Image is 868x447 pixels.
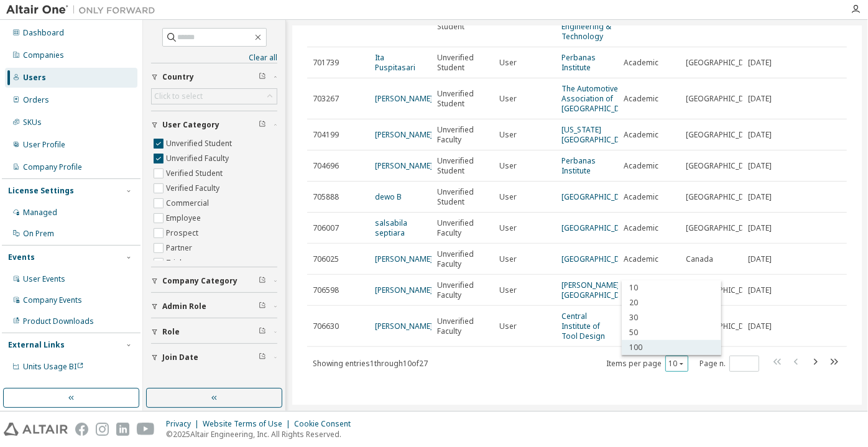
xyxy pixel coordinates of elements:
[313,321,339,331] span: 706630
[151,267,277,295] button: Company Category
[686,161,760,171] span: [GEOGRAPHIC_DATA]
[166,429,358,440] p: © 2025 Altair Engineering, Inc. All Rights Reserved.
[561,124,636,145] a: [US_STATE][GEOGRAPHIC_DATA]
[313,58,339,68] span: 701739
[375,160,433,171] a: [PERSON_NAME]
[151,293,277,320] button: Admin Role
[313,358,428,369] span: Showing entries 1 through 10 of 27
[4,423,68,436] img: altair_logo.svg
[622,280,721,295] div: 10
[8,186,74,196] div: License Settings
[686,321,760,331] span: [GEOGRAPHIC_DATA]
[375,129,433,140] a: [PERSON_NAME]
[151,111,277,139] button: User Category
[437,280,488,300] span: Unverified Faculty
[23,73,46,83] div: Users
[23,295,82,305] div: Company Events
[162,276,238,286] span: Company Category
[686,192,760,202] span: [GEOGRAPHIC_DATA]
[166,211,203,226] label: Employee
[23,361,84,372] span: Units Usage BI
[499,285,517,295] span: User
[313,130,339,140] span: 704199
[561,52,596,73] a: Perbanas Institute
[437,53,488,73] span: Unverified Student
[499,192,517,202] span: User
[23,208,57,218] div: Managed
[23,95,49,105] div: Orders
[259,327,266,337] span: Clear filter
[748,130,772,140] span: [DATE]
[686,94,760,104] span: [GEOGRAPHIC_DATA]
[748,254,772,264] span: [DATE]
[437,156,488,176] span: Unverified Student
[375,52,415,73] a: Ita Puspitasari
[259,302,266,311] span: Clear filter
[624,223,658,233] span: Academic
[166,136,234,151] label: Unverified Student
[437,249,488,269] span: Unverified Faculty
[375,321,433,331] a: [PERSON_NAME]
[23,28,64,38] div: Dashboard
[686,254,713,264] span: Canada
[375,191,402,202] a: dewo B
[624,130,658,140] span: Academic
[437,218,488,238] span: Unverified Faculty
[23,50,64,60] div: Companies
[622,340,721,355] div: 100
[116,423,129,436] img: linkedin.svg
[606,356,688,372] span: Items per page
[162,302,206,311] span: Admin Role
[624,254,658,264] span: Academic
[499,58,517,68] span: User
[151,344,277,371] button: Join Date
[137,423,155,436] img: youtube.svg
[686,130,760,140] span: [GEOGRAPHIC_DATA]
[166,181,222,196] label: Verified Faculty
[6,4,162,16] img: Altair One
[151,63,277,91] button: Country
[313,192,339,202] span: 705888
[152,89,277,104] div: Click to select
[166,151,231,166] label: Unverified Faculty
[499,130,517,140] span: User
[561,280,636,300] a: [PERSON_NAME][GEOGRAPHIC_DATA]
[8,252,35,262] div: Events
[375,93,433,104] a: [PERSON_NAME]
[8,340,65,350] div: External Links
[96,423,109,436] img: instagram.svg
[75,423,88,436] img: facebook.svg
[624,94,658,104] span: Academic
[259,72,266,82] span: Clear filter
[162,72,194,82] span: Country
[748,161,772,171] span: [DATE]
[499,161,517,171] span: User
[499,223,517,233] span: User
[748,285,772,295] span: [DATE]
[313,254,339,264] span: 706025
[166,256,184,270] label: Trial
[154,91,203,101] div: Click to select
[622,295,721,310] div: 20
[748,58,772,68] span: [DATE]
[748,94,772,104] span: [DATE]
[162,327,180,337] span: Role
[668,359,685,369] button: 10
[166,241,195,256] label: Partner
[313,285,339,295] span: 706598
[437,316,488,336] span: Unverified Faculty
[203,419,294,429] div: Website Terms of Use
[166,166,225,181] label: Verified Student
[561,311,605,341] a: Central Institute of Tool Design
[499,321,517,331] span: User
[259,276,266,286] span: Clear filter
[151,318,277,346] button: Role
[561,223,636,233] a: [GEOGRAPHIC_DATA]
[23,274,65,284] div: User Events
[166,419,203,429] div: Privacy
[375,218,407,238] a: salsabila septiara
[313,161,339,171] span: 704696
[313,223,339,233] span: 706007
[624,161,658,171] span: Academic
[23,229,54,239] div: On Prem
